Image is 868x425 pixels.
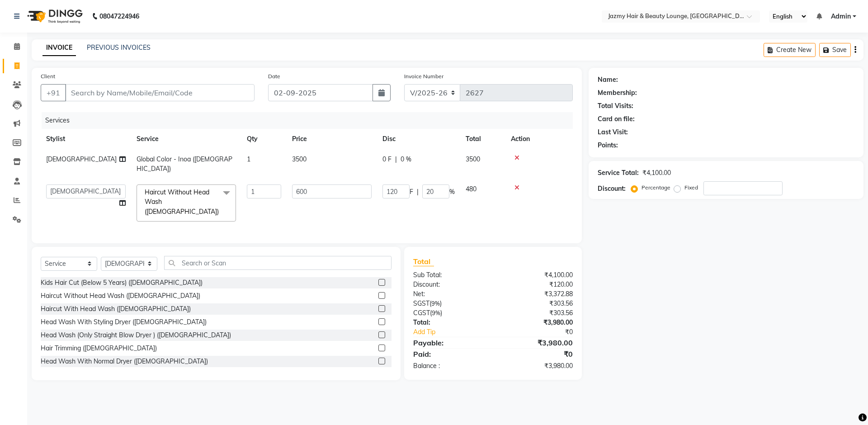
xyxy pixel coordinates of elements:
input: Search by Name/Mobile/Email/Code [65,84,255,101]
div: Balance : [406,361,493,371]
span: Admin [831,12,851,21]
label: Fixed [684,184,698,192]
div: ₹3,980.00 [493,337,579,348]
a: x [219,208,223,216]
th: Stylist [41,129,131,149]
div: Sub Total: [406,270,493,280]
button: Save [819,43,851,57]
div: Membership: [598,88,637,98]
span: 480 [466,185,476,193]
span: | [395,155,397,164]
a: PREVIOUS INVOICES [87,43,151,52]
div: ₹0 [493,349,579,359]
div: Discount: [406,280,493,289]
label: Date [268,72,280,80]
span: % [449,187,455,197]
img: logo [23,4,85,29]
div: Total Visits: [598,101,633,111]
a: INVOICE [42,40,76,56]
input: Search or Scan [164,256,392,270]
div: ₹3,980.00 [493,361,579,371]
label: Percentage [642,184,670,192]
span: Total [413,257,434,266]
a: Add Tip [406,327,507,337]
button: +91 [41,84,66,101]
th: Service [131,129,241,149]
div: ₹303.56 [493,299,579,308]
div: Discount: [598,184,626,194]
button: Create New [764,43,816,57]
div: Name: [598,75,618,85]
th: Qty [241,129,287,149]
span: Haircut Without Head Wash ([DEMOGRAPHIC_DATA]) [145,188,219,216]
div: ₹303.56 [493,308,579,318]
div: Card on file: [598,114,635,124]
label: Invoice Number [404,72,443,80]
div: Last Visit: [598,127,628,137]
span: 9% [431,300,440,307]
div: Paid: [406,349,493,359]
th: Action [505,129,573,149]
div: Haircut With Head Wash ([DEMOGRAPHIC_DATA]) [41,304,191,314]
div: ₹3,980.00 [493,318,579,327]
span: 0 % [401,155,411,164]
div: Head Wash With Normal Dryer ([DEMOGRAPHIC_DATA]) [41,357,208,366]
div: ₹4,100.00 [642,168,671,178]
div: Total: [406,318,493,327]
span: 0 F [382,155,392,164]
div: ₹4,100.00 [493,270,579,280]
div: Points: [598,141,618,150]
div: Net: [406,289,493,299]
span: F [410,187,413,197]
b: 08047224946 [99,4,139,29]
div: Services [42,112,580,129]
th: Disc [377,129,460,149]
div: Kids Hair Cut (Below 5 Years) ([DEMOGRAPHIC_DATA]) [41,278,203,288]
div: ₹120.00 [493,280,579,289]
div: Service Total: [598,168,639,178]
th: Price [287,129,377,149]
span: SGST [413,299,429,307]
span: 9% [432,309,440,316]
span: 3500 [466,155,480,163]
div: ( ) [406,299,493,308]
div: ( ) [406,308,493,318]
div: Payable: [406,337,493,348]
label: Client [41,72,55,80]
span: 1 [247,155,250,163]
div: ₹3,372.88 [493,289,579,299]
span: 3500 [292,155,307,163]
span: [DEMOGRAPHIC_DATA] [46,155,117,163]
div: Haircut Without Head Wash ([DEMOGRAPHIC_DATA]) [41,291,200,301]
div: ₹0 [507,327,579,337]
span: CGST [413,309,430,317]
div: Hair Trimming ([DEMOGRAPHIC_DATA]) [41,344,157,353]
span: Global Color - Inoa ([DEMOGRAPHIC_DATA]) [137,155,232,173]
div: Head Wash (Only Straight Blow Dryer ) ([DEMOGRAPHIC_DATA]) [41,331,231,340]
th: Total [460,129,505,149]
div: Head Wash With Styling Dryer ([DEMOGRAPHIC_DATA]) [41,317,207,327]
span: | [417,187,419,197]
